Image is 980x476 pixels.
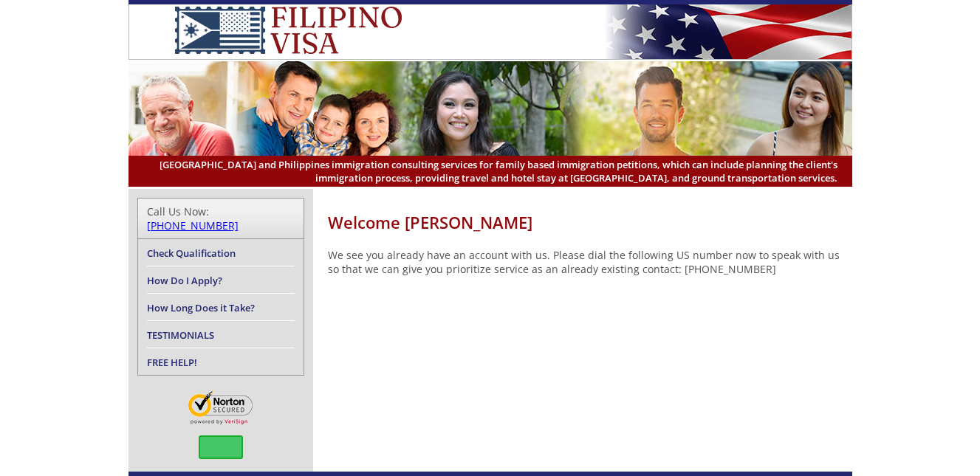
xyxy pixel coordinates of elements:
[147,356,197,369] a: FREE HELP!
[147,218,239,232] a: [PHONE_NUMBER]
[147,204,295,232] div: Call Us Now:
[147,328,214,342] a: TESTIMONIALS
[147,301,255,314] a: How Long Does it Take?
[328,211,852,233] h1: Welcome [PERSON_NAME]
[328,248,852,276] p: We see you already have an account with us. Please dial the following US number now to speak with...
[147,274,222,287] a: How Do I Apply?
[147,246,236,260] a: Check Qualification
[143,158,837,184] span: [GEOGRAPHIC_DATA] and Philippines immigration consulting services for family based immigration pe...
